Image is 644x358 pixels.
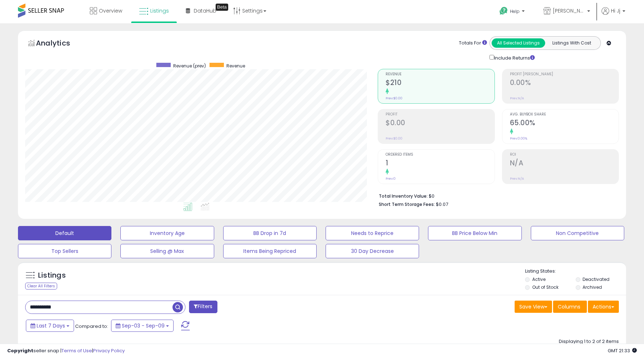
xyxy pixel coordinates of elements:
[553,7,585,14] span: [PERSON_NAME]'s Movies - CA
[583,276,609,282] label: Deactivated
[532,284,558,290] label: Out of Stock
[588,301,619,313] button: Actions
[7,348,125,354] div: seller snap | |
[510,72,618,76] span: Profit [PERSON_NAME]
[386,119,494,128] h2: $0.00
[558,303,580,310] span: Columns
[326,226,419,240] button: Needs to Reprice
[189,301,217,313] button: Filters
[459,40,487,47] div: Totals For
[553,301,587,313] button: Columns
[510,159,618,169] h2: N/A
[510,96,524,100] small: Prev: N/A
[223,226,317,240] button: BB Drop in 7d
[436,201,448,208] span: $0.07
[386,96,402,100] small: Prev: $0.00
[226,63,245,69] span: Revenue
[386,79,494,88] h2: $210
[525,268,626,275] p: Listing States:
[75,323,108,330] span: Compared to:
[386,72,494,76] span: Revenue
[602,7,625,23] a: Hi Jj
[583,284,602,290] label: Archived
[545,38,598,48] button: Listings With Cost
[510,79,618,88] h2: 0.00%
[25,283,57,289] div: Clear All Filters
[386,176,396,181] small: Prev: 0
[379,191,613,200] li: $0
[532,276,546,282] label: Active
[510,119,618,128] h2: 65.00%
[120,244,214,258] button: Selling @ Max
[379,193,428,199] b: Total Inventory Value:
[484,53,543,62] div: Include Returns
[111,320,174,332] button: Sep-03 - Sep-09
[510,176,524,181] small: Prev: N/A
[99,7,122,14] span: Overview
[216,4,228,11] div: Tooltip anchor
[37,322,65,329] span: Last 7 Days
[386,159,494,169] h2: 1
[36,38,84,50] h5: Analytics
[386,153,494,157] span: Ordered Items
[510,153,618,157] span: ROI
[194,7,216,14] span: DataHub
[38,270,66,281] h5: Listings
[120,226,214,240] button: Inventory Age
[18,244,111,258] button: Top Sellers
[510,113,618,117] span: Avg. Buybox Share
[494,1,532,23] a: Help
[515,301,552,313] button: Save View
[7,347,33,354] strong: Copyright
[499,6,508,15] i: Get Help
[150,7,169,14] span: Listings
[26,320,74,332] button: Last 7 Days
[223,244,317,258] button: Items Being Repriced
[326,244,419,258] button: 30 Day Decrease
[18,226,111,240] button: Default
[173,63,206,69] span: Revenue (prev)
[611,7,620,14] span: Hi Jj
[492,38,545,48] button: All Selected Listings
[122,322,165,329] span: Sep-03 - Sep-09
[559,338,619,345] div: Displaying 1 to 2 of 2 items
[510,8,520,14] span: Help
[379,201,435,207] b: Short Term Storage Fees:
[386,136,402,141] small: Prev: $0.00
[61,347,92,354] a: Terms of Use
[93,347,125,354] a: Privacy Policy
[386,113,494,117] span: Profit
[510,136,527,141] small: Prev: 0.00%
[531,226,624,240] button: Non Competitive
[608,347,637,354] span: 2025-09-17 21:33 GMT
[428,226,521,240] button: BB Price Below Min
